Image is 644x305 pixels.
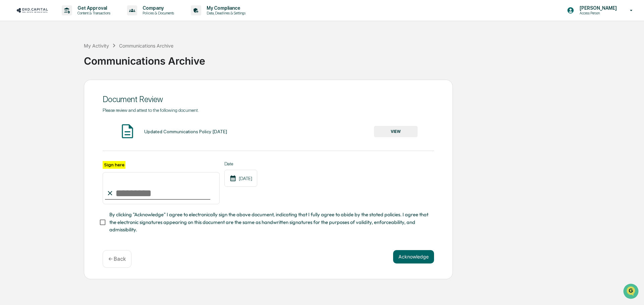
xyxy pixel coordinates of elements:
[119,123,136,140] img: Document Icon
[72,11,114,15] p: Content & Transactions
[201,11,249,15] p: Data, Deadlines & Settings
[46,82,86,94] a: 🗄️Attestations
[574,5,620,11] p: [PERSON_NAME]
[103,107,199,113] span: Please review and attest to the following document.
[137,5,177,11] p: Company
[72,5,114,11] p: Get Approval
[114,53,122,61] button: Start new chat
[137,11,177,15] p: Policies & Documents
[67,113,81,119] span: Pylon
[4,94,45,106] a: 🔎Data Lookup
[144,129,227,134] div: Updated Communications Policy [DATE]
[201,5,249,11] p: My Compliance
[574,11,620,15] p: Access Person
[49,85,54,90] div: 🗄️
[84,50,641,67] div: Communications Archive
[13,97,42,104] span: Data Lookup
[23,51,110,58] div: Start new chat
[393,250,434,263] button: Acknowledge
[374,126,418,137] button: VIEW
[7,14,122,25] p: How can we help?
[47,113,81,119] a: Powered byPylon
[109,211,429,233] span: By clicking "Acknowledge" I agree to electronically sign the above document, indicating that I fu...
[103,161,125,169] label: Sign here
[7,51,19,63] img: 1746055101610-c473b297-6a78-478c-a979-82029cc54cd1
[84,43,109,49] div: My Activity
[224,170,257,187] div: [DATE]
[23,58,85,63] div: We're available if you need us!
[4,82,46,94] a: 🖐️Preclearance
[224,161,257,166] label: Date
[108,256,126,262] p: ← Back
[16,7,48,13] img: logo
[13,84,43,91] span: Preclearance
[103,94,434,104] div: Document Review
[55,84,83,91] span: Attestations
[119,43,173,49] div: Communications Archive
[7,85,12,90] div: 🖐️
[623,283,641,301] iframe: Open customer support
[7,98,12,103] div: 🔎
